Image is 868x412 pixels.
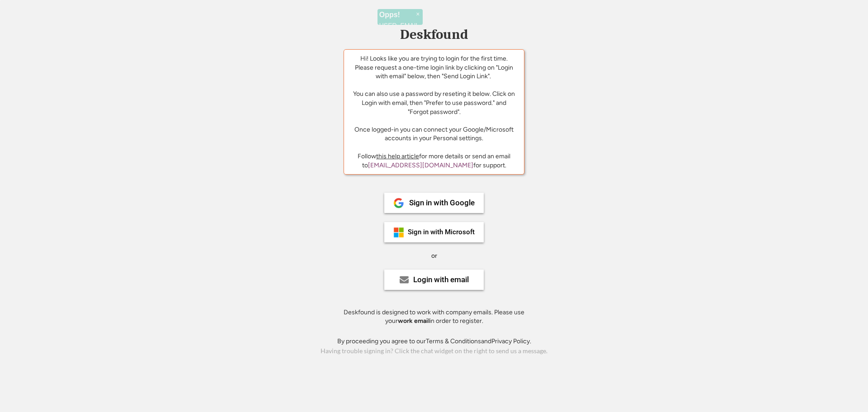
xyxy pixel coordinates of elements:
div: By proceeding you agree to our and [337,337,531,346]
span: × [416,10,420,18]
div: Sign in with Google [409,199,475,207]
div: Deskfound is designed to work with company emails. Please use your in order to register. [332,308,536,326]
p: USED_EMAIL. This email is already in use: [PERSON_NAME][EMAIL_ADDRESS][DOMAIN_NAME] [379,22,421,68]
img: ms-symbollockup_mssymbol_19.png [393,227,404,238]
div: Hi! Looks like you are trying to login for the first time. Please request a one-time login link b... [351,54,517,143]
div: Deskfound [396,28,472,42]
a: [EMAIL_ADDRESS][DOMAIN_NAME] [368,161,473,169]
strong: work email [398,317,429,325]
img: 1024px-Google__G__Logo.svg.png [393,198,404,208]
a: this help article [376,152,419,160]
div: Follow for more details or send an email to for support. [351,152,517,170]
a: Privacy Policy. [491,337,531,345]
h2: Opps! [379,11,421,19]
a: Terms & Conditions [426,337,481,345]
div: or [431,251,437,260]
div: Sign in with Microsoft [408,229,475,236]
div: Login with email [413,276,469,284]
